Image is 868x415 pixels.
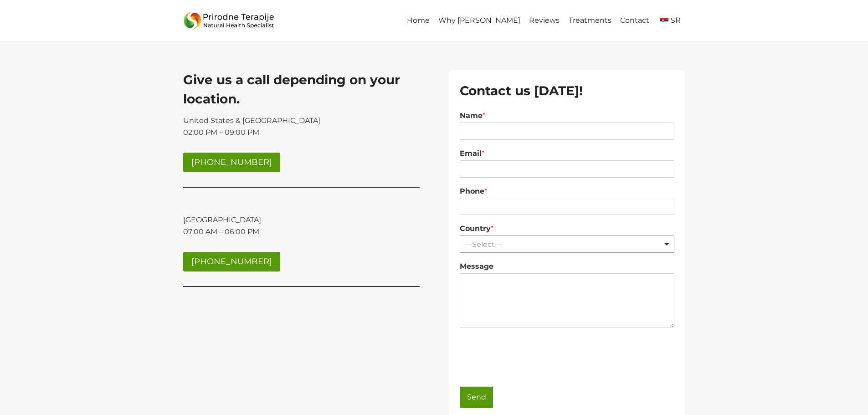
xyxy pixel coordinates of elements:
button: Send [460,386,493,408]
p: United States & [GEOGRAPHIC_DATA] 02:00 PM – 09:00 PM [183,115,420,138]
span: [PHONE_NUMBER] [191,255,272,268]
label: Message [460,262,674,272]
strong: Contact us [DATE]! [460,83,583,98]
label: Phone [460,187,674,196]
a: [PHONE_NUMBER] [183,153,280,172]
img: Prirodne_Terapije_Logo - Prirodne Terapije [183,10,274,32]
span: [PHONE_NUMBER] [191,156,272,169]
nav: Primary Navigation [402,10,685,31]
a: [PHONE_NUMBER] [183,252,280,272]
iframe: reCAPTCHA [460,337,598,405]
a: Contact [616,10,653,31]
a: Treatments [564,10,616,31]
a: sr_RSSR [653,10,685,31]
strong: Give us a call depending on your location. [183,72,400,107]
label: Name [460,111,674,121]
a: Home [402,10,434,31]
a: Reviews [525,10,564,31]
p: [GEOGRAPHIC_DATA] 07:00 AM – 06:00 PM [183,202,420,237]
a: Why [PERSON_NAME] [434,10,525,31]
div: —Select— [465,240,664,249]
span: SR [671,16,681,25]
label: Email [460,149,674,159]
img: Serbian [660,18,668,23]
label: Country [460,224,674,234]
